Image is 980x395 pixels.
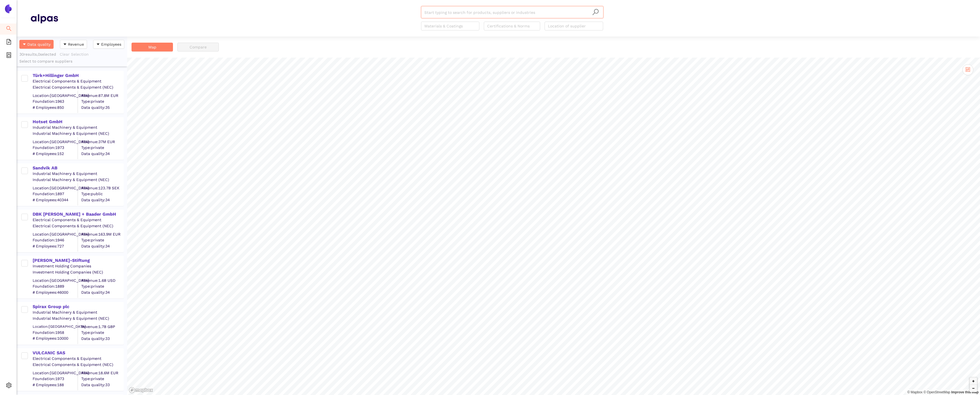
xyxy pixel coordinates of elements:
[129,387,153,393] a: Mapbox logo
[81,243,123,249] span: Data quality: 34
[33,350,123,356] div: VULCANIC SAS
[19,40,54,49] button: caret-downData quality
[93,40,124,49] button: caret-downEmployees
[60,40,87,49] button: caret-downRevenue
[81,185,123,191] div: Revenue: 123.7B SEK
[19,59,124,64] div: Select to compare suppliers
[33,185,78,191] div: Location: [GEOGRAPHIC_DATA]
[33,382,78,388] span: # Employees: 188
[6,37,12,48] span: file-add
[6,24,12,35] span: search
[33,211,123,217] div: DBK [PERSON_NAME] + Baader GmbH
[33,73,123,79] div: Türk+Hillinger GmbH
[27,41,51,47] span: Data quality
[33,191,78,197] span: Foundation: 1897
[4,4,13,13] img: Logo
[132,43,173,51] button: Map
[33,324,78,329] div: Location: [GEOGRAPHIC_DATA]
[81,93,123,98] div: Revenue: 87.8M EUR
[33,336,78,341] span: # Employees: 10000
[81,370,123,376] div: Revenue: 18.6M EUR
[81,336,123,341] span: Data quality: 33
[33,376,78,382] span: Foundation: 1973
[33,85,123,90] div: Electrical Components & Equipment (NEC)
[81,290,123,295] span: Data quality: 34
[33,278,78,283] div: Location: [GEOGRAPHIC_DATA]
[33,125,123,130] div: Industrial Machinery & Equipment
[81,139,123,144] div: Revenue: 37M EUR
[63,42,67,47] span: caret-down
[148,44,156,50] span: Map
[33,237,78,243] span: Foundation: 1946
[33,284,78,289] span: Foundation: 1889
[33,139,78,144] div: Location: [GEOGRAPHIC_DATA]
[33,105,78,110] span: # Employees: 850
[81,231,123,237] div: Revenue: 163.9M EUR
[33,356,123,362] div: Electrical Components & Equipment
[19,52,56,56] span: 30 results, 0 selected
[81,330,123,335] span: Type: private
[33,223,123,229] div: Electrical Components & Equipment (NEC)
[33,151,78,156] span: # Employees: 152
[101,41,121,47] span: Employees
[33,316,123,321] div: Industrial Machinery & Equipment (NEC)
[81,197,123,203] span: Data quality: 34
[33,310,123,315] div: Industrial Machinery & Equipment
[33,217,123,223] div: Electrical Components & Equipment
[970,385,977,392] button: Zoom out
[81,278,123,283] div: Revenue: 1.6B USD
[33,93,78,98] div: Location: [GEOGRAPHIC_DATA]
[81,145,123,151] span: Type: private
[33,231,78,237] div: Location: [GEOGRAPHIC_DATA]
[592,9,599,16] span: search
[33,171,123,177] div: Industrial Machinery & Equipment
[6,381,12,392] span: setting
[33,197,78,203] span: # Employees: 40344
[33,264,123,269] div: Investment Holding Companies
[33,79,123,84] div: Electrical Components & Equipment
[33,243,78,249] span: # Employees: 727
[33,177,123,183] div: Industrial Machinery & Equipment (NEC)
[59,50,92,59] button: Clear Selection
[81,284,123,289] span: Type: private
[33,119,123,125] div: Hotset GmbH
[81,237,123,243] span: Type: private
[33,145,78,151] span: Foundation: 1973
[33,370,78,376] div: Location: [GEOGRAPHIC_DATA]
[6,50,12,61] span: container
[81,191,123,197] span: Type: public
[33,131,123,136] div: Industrial Machinery & Equipment (NEC)
[33,270,123,275] div: Investment Holding Companies (NEC)
[81,105,123,110] span: Data quality: 35
[33,257,123,264] div: [PERSON_NAME]-Stiftung
[33,304,123,310] div: Spirax Group plc
[33,165,123,171] div: Sandvik AB
[81,99,123,104] span: Type: private
[33,99,78,104] span: Foundation: 1963
[22,42,26,47] span: caret-down
[68,41,84,47] span: Revenue
[970,378,977,385] button: Zoom in
[81,376,123,382] span: Type: private
[33,290,78,295] span: # Employees: 46000
[81,382,123,388] span: Data quality: 33
[965,67,970,72] span: control
[96,42,100,47] span: caret-down
[33,362,123,368] div: Electrical Components & Equipment (NEC)
[81,151,123,156] span: Data quality: 34
[81,324,123,329] div: Revenue: 1.7B GBP
[30,12,58,25] img: Homepage
[33,330,78,335] span: Foundation: 1958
